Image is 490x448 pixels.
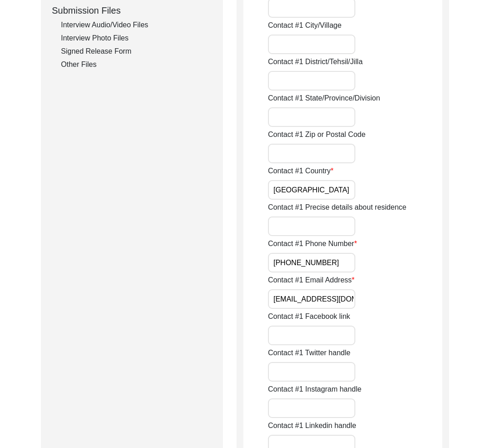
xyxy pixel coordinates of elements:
label: Contact #1 Twitter handle [268,347,350,358]
label: Contact #1 City/Village [268,20,342,31]
label: Contact #1 Zip or Postal Code [268,129,365,140]
label: Contact #1 Phone Number [268,238,357,249]
label: Contact #1 Email Address [268,275,354,286]
label: Contact #1 District/Tehsil/Jilla [268,56,363,67]
div: Interview Photo Files [61,33,212,44]
label: Contact #1 Facebook link [268,311,350,322]
div: Submission Files [52,4,212,17]
label: Contact #1 Country [268,166,333,176]
div: Other Files [61,59,212,70]
label: Contact #1 Precise details about residence [268,202,406,213]
label: Contact #1 Instagram handle [268,384,361,395]
div: Signed Release Form [61,46,212,57]
div: Interview Audio/Video Files [61,20,212,30]
label: Contact #1 Linkedin handle [268,420,356,431]
label: Contact #1 State/Province/Division [268,93,380,104]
